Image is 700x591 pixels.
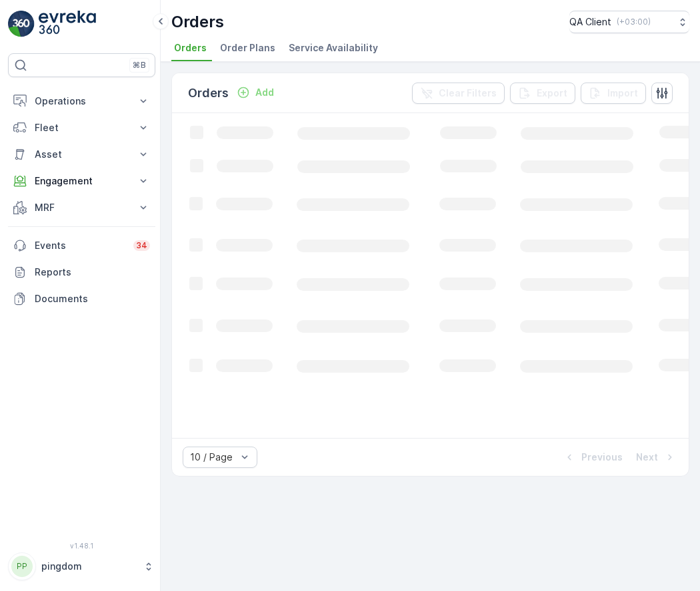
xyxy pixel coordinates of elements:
[510,83,575,104] button: Export
[35,266,150,279] p: Reports
[412,83,505,104] button: Clear Filters
[231,85,279,100] button: Add
[581,83,646,104] button: Import
[41,560,137,573] p: pingdom
[35,95,129,108] p: Operations
[537,87,567,100] p: Export
[133,60,146,71] p: ⌘B
[289,41,378,55] span: Service Availability
[255,86,274,99] p: Add
[8,194,155,221] button: MRF
[8,168,155,194] button: Engagement
[174,41,207,55] span: Orders
[136,240,147,251] p: 34
[8,114,155,141] button: Fleet
[39,11,96,37] img: logo_light-DOdMpM7g.png
[636,451,658,464] p: Next
[8,286,155,312] a: Documents
[171,11,224,33] p: Orders
[8,259,155,286] a: Reports
[35,239,125,252] p: Events
[11,556,33,577] div: PP
[35,292,150,305] p: Documents
[220,41,275,55] span: Order Plans
[35,121,129,134] p: Fleet
[8,11,35,37] img: logo
[35,201,129,214] p: MRF
[635,449,678,465] button: Next
[35,148,129,161] p: Asset
[569,15,611,29] p: QA Client
[35,174,129,188] p: Engagement
[581,451,623,464] p: Previous
[617,17,651,27] p: ( +03:00 )
[8,542,155,550] span: v 1.48.1
[607,87,638,100] p: Import
[188,84,229,102] p: Orders
[8,232,155,259] a: Events34
[561,449,624,465] button: Previous
[8,552,155,580] button: PPpingdom
[8,141,155,168] button: Asset
[439,87,497,100] p: Clear Filters
[569,11,689,33] button: QA Client(+03:00)
[8,88,155,114] button: Operations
